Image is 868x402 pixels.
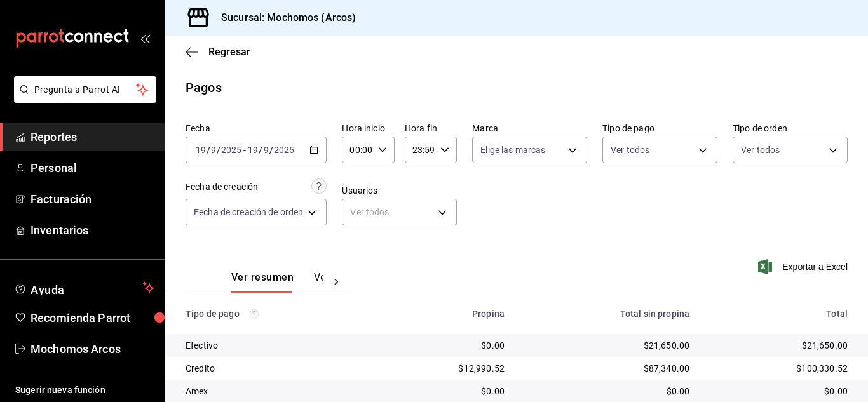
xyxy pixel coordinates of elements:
[259,145,262,155] span: /
[472,124,587,133] label: Marca
[342,186,457,195] label: Usuarios
[314,271,362,293] button: Ver pagos
[710,339,848,352] div: $21,650.00
[194,206,303,218] span: Fecha de creación de orden
[210,145,217,155] input: --
[220,145,242,155] input: ----
[388,362,505,375] div: $12,990.52
[31,159,154,177] span: Personal
[186,309,368,319] div: Tipo de pago
[34,83,137,97] span: Pregunta a Parrot AI
[405,124,457,133] label: Hora fin
[388,339,505,352] div: $0.00
[525,385,689,398] div: $0.00
[186,180,258,194] div: Fecha de creación
[31,340,154,358] span: Mochomos Arcos
[186,124,327,133] label: Fecha
[207,145,210,155] span: /
[31,309,154,326] span: Recomienda Parrot
[14,76,156,103] button: Pregunta a Parrot AI
[388,309,505,319] div: Propina
[733,124,848,133] label: Tipo de orden
[31,222,154,239] span: Inventarios
[741,144,780,156] span: Ver todos
[611,144,649,156] span: Ver todos
[140,33,150,43] button: open_drawer_menu
[186,362,368,375] div: Credito
[208,46,250,58] span: Regresar
[31,128,154,145] span: Reportes
[186,78,222,97] div: Pagos
[15,384,154,397] span: Sugerir nueva función
[186,385,368,398] div: Amex
[342,199,457,225] div: Ver todos
[243,145,246,155] span: -
[211,10,356,25] h3: Sucursal: Mochomos (Arcos)
[761,259,848,274] button: Exportar a Excel
[31,191,154,208] span: Facturación
[388,385,505,398] div: $0.00
[186,339,368,352] div: Efectivo
[710,309,848,319] div: Total
[525,362,689,375] div: $87,340.00
[710,385,848,398] div: $0.00
[263,145,269,155] input: --
[525,309,689,319] div: Total sin propina
[250,309,259,318] svg: Los pagos realizados con Pay y otras terminales son montos brutos.
[480,144,545,156] span: Elige las marcas
[231,271,294,293] button: Ver resumen
[231,271,323,293] div: navigation tabs
[273,145,295,155] input: ----
[710,362,848,375] div: $100,330.52
[525,339,689,352] div: $21,650.00
[195,145,207,155] input: --
[31,280,138,295] span: Ayuda
[9,92,156,105] a: Pregunta a Parrot AI
[186,46,250,58] button: Regresar
[269,145,273,155] span: /
[247,145,259,155] input: --
[217,145,220,155] span: /
[602,124,717,133] label: Tipo de pago
[342,124,394,133] label: Hora inicio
